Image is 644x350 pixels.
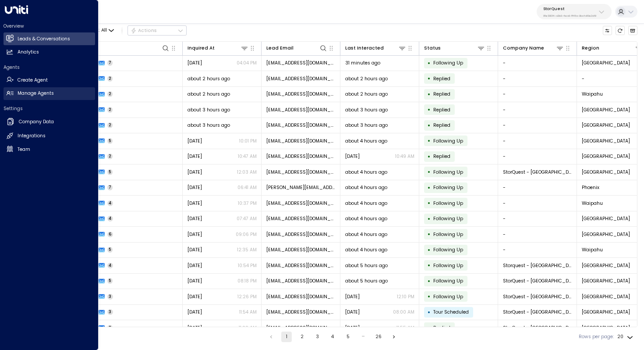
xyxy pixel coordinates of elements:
[433,138,463,144] span: Following Up
[433,293,463,300] span: Following Up
[4,87,95,100] a: Manage Agents
[107,309,113,315] span: 3
[582,44,643,52] div: Region
[582,122,630,129] span: Sun City
[188,262,202,269] span: Sep 15, 2025
[345,138,387,144] span: about 4 hours ago
[498,118,577,133] td: -
[579,333,614,340] label: Rows per page:
[582,91,603,97] span: Waipahu
[345,91,388,97] span: about 2 hours ago
[107,169,113,175] span: 5
[107,107,113,113] span: 2
[582,169,630,175] span: Honolulu
[239,325,257,331] p: 11:00 AM
[345,107,388,113] span: about 3 hours ago
[266,293,336,300] span: meopted@yaho.com
[582,231,630,238] span: Honolulu
[4,143,95,156] a: Team
[582,293,630,300] span: Oakland
[345,184,387,191] span: about 4 hours ago
[18,132,46,139] h2: Integrations
[345,75,388,82] span: about 2 hours ago
[345,169,387,175] span: about 4 hours ago
[428,73,431,84] div: •
[582,262,630,269] span: Honolulu
[582,215,630,222] span: Tampa
[389,332,399,342] button: Go to next page
[345,309,360,315] span: Sep 11, 2025
[265,332,400,342] nav: pagination navigation
[266,60,336,66] span: bcardinale19@gmail.com
[345,325,360,331] span: Sep 10, 2025
[433,91,450,97] span: Replied
[107,278,113,284] span: 5
[266,246,336,253] span: Marzzy@gmail.com
[503,44,564,52] div: Company Name
[373,332,384,342] button: Go to page 26
[428,275,431,287] div: •
[498,243,577,258] td: -
[433,153,450,160] span: Replied
[498,102,577,118] td: -
[498,87,577,102] td: -
[345,293,360,300] span: Sep 11, 2025
[582,153,630,160] span: Honolulu
[428,322,431,333] div: •
[393,309,414,315] p: 08:00 AM
[188,75,230,82] span: about 2 hours ago
[4,64,95,71] h2: Agents
[433,122,450,129] span: Replied
[281,332,292,342] button: page 1
[4,23,95,29] h2: Overview
[188,215,202,222] span: Sep 15, 2025
[4,115,95,129] a: Company Data
[433,107,450,113] span: Replied
[188,91,230,97] span: about 2 hours ago
[107,60,113,66] span: 7
[503,44,544,52] div: Company Name
[188,325,202,331] span: Sep 10, 2025
[345,231,387,238] span: about 4 hours ago
[582,60,630,66] span: Honolulu
[107,200,113,206] span: 4
[428,166,431,178] div: •
[617,332,635,342] div: 20
[543,14,596,18] p: 95e12634-a2b0-4ea9-845a-0bcfa50e2d19
[107,122,113,128] span: 2
[582,325,630,331] span: Oakland
[543,6,596,11] p: StorQuest
[297,332,307,342] button: Go to page 2
[428,57,431,69] div: •
[503,278,572,284] span: StorQuest - Oakland/Shattuck
[582,44,599,52] div: Region
[503,169,572,175] span: StorQuest - Honolulu / Umi
[428,135,431,146] div: •
[237,246,257,253] p: 12:35 AM
[498,133,577,149] td: -
[266,231,336,238] span: gekala808@gmail.com
[58,44,170,52] div: Lead Name
[433,262,463,269] span: Following Up
[433,246,463,253] span: Following Up
[107,154,113,159] span: 2
[396,325,414,331] p: 11:55 AM
[266,200,336,207] span: angel.oceanviewhi22@outlook.com
[433,278,463,284] span: Following Up
[603,26,612,36] button: Customize
[428,104,431,115] div: •
[266,309,336,315] span: meopted@yaho.com
[4,32,95,45] a: Leads & Conversations
[498,56,577,71] td: -
[503,325,572,331] span: StorQuest - Oakland/Shattuck
[19,118,54,125] h2: Company Data
[428,120,431,131] div: •
[188,44,249,52] div: Inquired At
[345,278,388,284] span: about 5 hours ago
[582,278,630,284] span: Oakland
[433,169,463,175] span: Following Up
[107,138,113,144] span: 5
[266,91,336,97] span: atyau@myhta.org
[4,74,95,86] a: Create Agent
[428,229,431,240] div: •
